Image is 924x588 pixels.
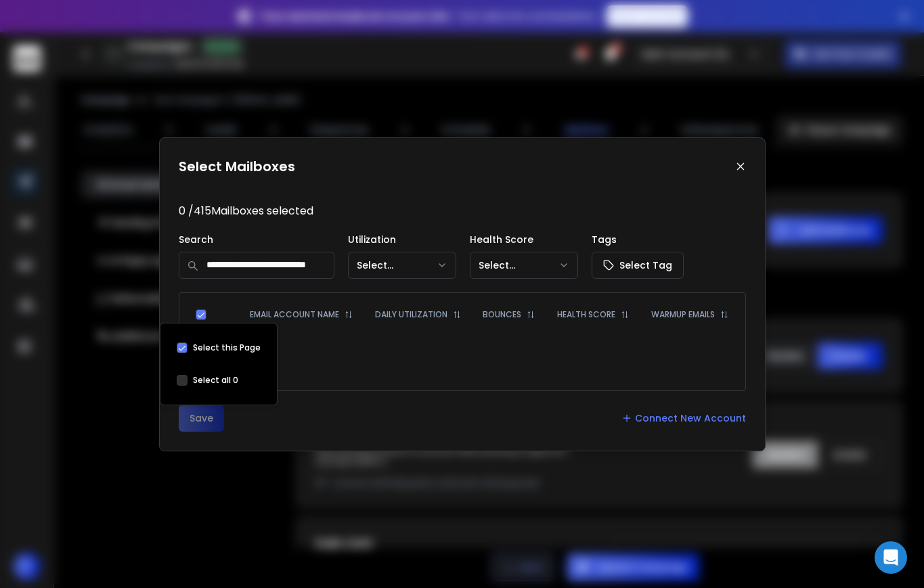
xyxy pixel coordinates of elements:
[348,233,456,246] p: Utilization
[557,309,615,320] p: HEALTH SCORE
[375,309,447,320] p: DAILY UTILIZATION
[348,252,456,279] button: Select...
[193,342,261,353] label: Select this Page
[179,233,334,246] p: Search
[875,541,907,574] div: Open Intercom Messenger
[621,411,746,425] a: Connect New Account
[592,252,684,279] button: Select Tag
[651,309,715,320] p: WARMUP EMAILS
[193,375,238,386] label: Select all 0
[179,203,746,219] p: 0 / 415 Mailboxes selected
[470,233,578,246] p: Health Score
[250,309,353,320] div: EMAIL ACCOUNT NAME
[470,252,578,279] button: Select...
[179,157,295,176] h1: Select Mailboxes
[483,309,521,320] p: BOUNCES
[592,233,684,246] p: Tags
